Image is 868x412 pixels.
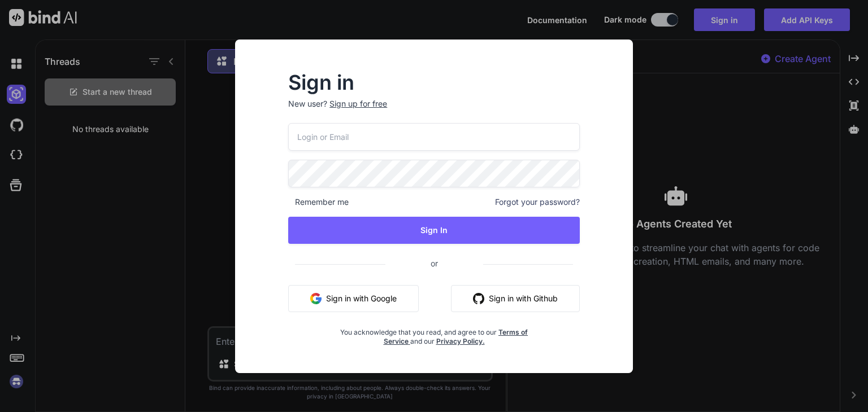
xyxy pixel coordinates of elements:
[288,196,349,208] span: Remember me
[337,321,531,346] div: You acknowledge that you read, and agree to our and our
[288,98,580,123] p: New user?
[384,328,528,345] a: Terms of Service
[451,285,580,312] button: Sign in with Github
[288,123,580,151] input: Login or Email
[288,285,419,312] button: Sign in with Google
[385,249,483,277] span: or
[473,293,484,304] img: github
[495,196,580,208] span: Forgot your password?
[288,217,580,244] button: Sign In
[329,98,387,109] div: Sign up for free
[310,293,322,304] img: google
[288,73,580,91] h2: Sign in
[436,337,485,345] a: Privacy Policy.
